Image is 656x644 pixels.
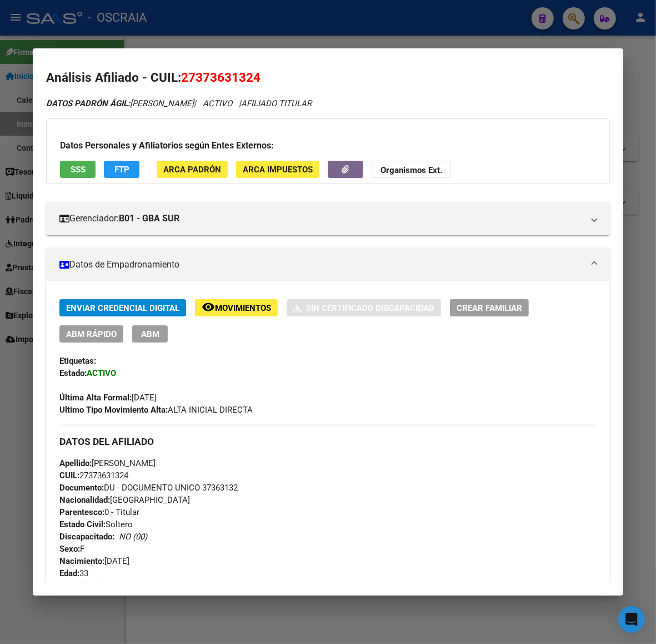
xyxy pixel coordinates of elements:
strong: CUIL: [59,470,79,480]
span: 33 [59,568,88,578]
mat-expansion-panel-header: Gerenciador:B01 - GBA SUR [46,202,610,235]
button: Organismos Ext. [372,161,451,178]
button: SSS [60,161,96,178]
h3: Datos Personales y Afiliatorios según Entes Externos: [60,139,596,152]
strong: B01 - GBA SUR [119,212,179,225]
div: Open Intercom Messenger [618,606,645,633]
span: Enviar Credencial Digital [66,303,179,313]
strong: Sexo: [59,544,80,554]
button: ABM [132,325,168,343]
mat-expansion-panel-header: Datos de Empadronamiento [46,248,610,281]
strong: Edad: [59,568,79,578]
span: Crear Familiar [457,303,522,313]
span: 27373631324 [181,70,261,85]
strong: Estado Civil: [59,519,106,529]
strong: Nro Afiliado: [59,581,106,591]
span: [GEOGRAPHIC_DATA] [59,495,190,505]
span: F [59,544,84,554]
span: ALTA INICIAL DIRECTA [59,405,253,415]
span: FTP [114,165,129,175]
strong: Última Alta Formal: [59,393,132,403]
strong: Organismos Ext. [380,165,442,175]
mat-panel-title: Gerenciador: [59,212,583,225]
span: Sin Certificado Discapacidad [306,303,434,313]
button: FTP [104,161,139,178]
span: SSS [71,165,86,175]
mat-panel-title: Datos de Empadronamiento [59,258,583,271]
strong: Nacionalidad: [59,495,110,505]
button: ARCA Padrón [157,161,228,178]
span: [DATE] [59,393,157,403]
strong: Nacimiento: [59,556,104,566]
strong: Documento: [59,483,104,493]
button: Sin Certificado Discapacidad [287,299,441,316]
strong: Etiquetas: [59,356,96,366]
strong: DATOS PADRÓN ÁGIL: [46,98,130,108]
button: Enviar Credencial Digital [59,299,186,316]
span: [DATE] [59,556,129,566]
span: 27373631324/0 [59,581,163,591]
span: DU - DOCUMENTO UNICO 37363132 [59,483,238,493]
span: ARCA Impuestos [243,165,313,175]
span: AFILIADO TITULAR [241,98,312,108]
h3: DATOS DEL AFILIADO [59,435,597,448]
strong: Discapacitado: [59,532,114,542]
h2: Análisis Afiliado - CUIL: [46,68,610,87]
strong: Estado: [59,368,87,378]
strong: Apellido: [59,458,92,468]
strong: Ultimo Tipo Movimiento Alta: [59,405,168,415]
button: ARCA Impuestos [236,161,319,178]
span: 0 - Titular [59,507,139,517]
mat-icon: remove_red_eye [202,300,215,314]
span: ABM [141,329,159,339]
button: Movimientos [195,299,278,316]
span: 27373631324 [59,470,128,480]
button: ABM Rápido [59,325,123,343]
span: ABM Rápido [66,329,117,339]
span: [PERSON_NAME] [46,98,194,108]
span: ARCA Padrón [163,165,221,175]
span: Movimientos [215,303,271,313]
strong: Parentesco: [59,507,104,517]
span: [PERSON_NAME] [59,458,156,468]
i: NO (00) [119,532,147,542]
span: Soltero [59,519,133,529]
i: | ACTIVO | [46,98,312,108]
strong: ACTIVO [87,368,116,378]
button: Crear Familiar [450,299,529,316]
